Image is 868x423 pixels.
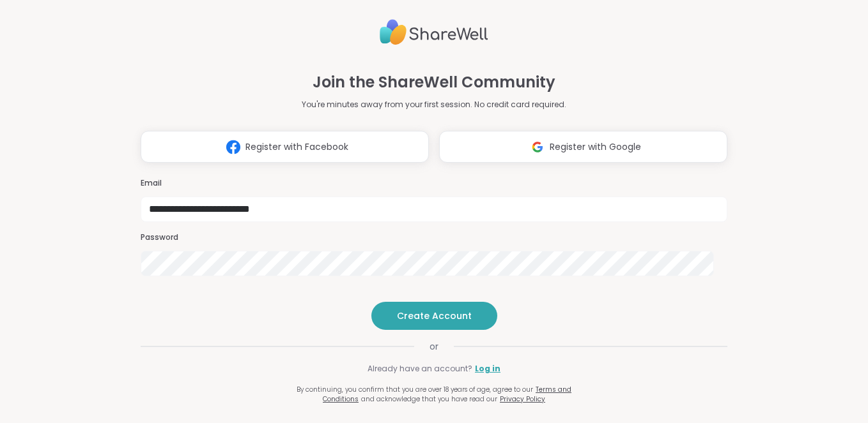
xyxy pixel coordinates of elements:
[475,363,500,375] a: Log in
[550,140,641,154] span: Register with Google
[323,385,571,404] a: Terms and Conditions
[525,135,550,159] img: ShareWell Logomark
[380,14,488,50] img: ShareWell Logo
[141,131,429,163] button: Register with Facebook
[141,178,728,189] h3: Email
[302,99,566,110] p: You're minutes away from your first session. No credit card required.
[397,309,472,322] span: Create Account
[221,135,245,159] img: ShareWell Logomark
[439,131,727,163] button: Register with Google
[245,140,348,154] span: Register with Facebook
[297,385,533,394] span: By continuing, you confirm that you are over 18 years of age, agree to our
[361,394,497,404] span: and acknowledge that you have read our
[414,340,454,353] span: or
[141,232,728,243] h3: Password
[313,71,555,94] h1: Join the ShareWell Community
[500,394,545,404] a: Privacy Policy
[368,363,472,375] span: Already have an account?
[371,302,497,330] button: Create Account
